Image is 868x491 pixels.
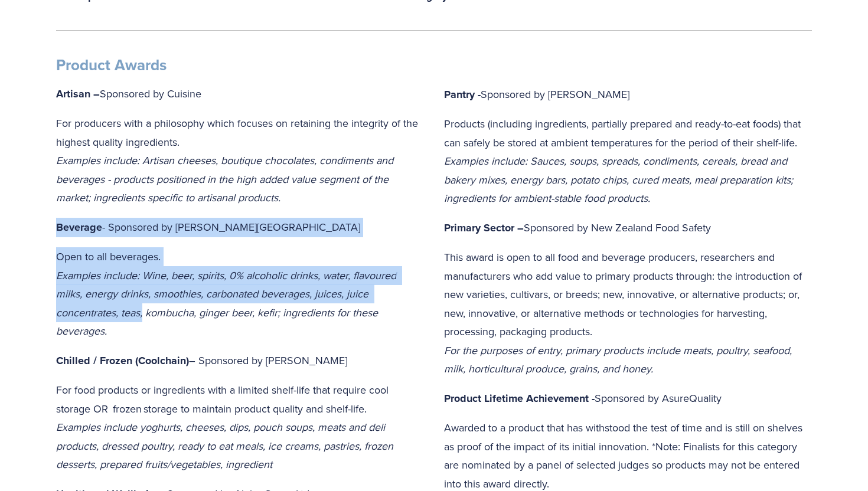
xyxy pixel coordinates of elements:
strong: Chilled / Frozen (Coolchain) [56,353,189,368]
strong: Beverage [56,220,102,235]
p: - Sponsored by [PERSON_NAME][GEOGRAPHIC_DATA] [56,218,424,237]
p: – Sponsored by [PERSON_NAME] [56,351,424,371]
em: Examples include: Sauces, soups, spreads, condiments, cereals, bread and bakery mixes, energy bar... [444,153,796,205]
em: Examples include: Artisan cheeses, boutique chocolates, condiments and beverages - products posit... [56,153,396,205]
strong: Artisan – [56,86,100,102]
strong: Product Lifetime Achievement - [444,391,595,406]
strong: Product Awards [56,54,167,76]
p: Sponsored by Cuisine [56,84,424,104]
em: Examples include yoghurts, cheeses, dips, pouch soups, meats and deli products, dressed poultry, ... [56,420,396,472]
em: Examples include: Wine, beer, spirits, 0% alcoholic drinks, water, flavoured milks, energy drinks... [56,268,399,339]
p: Open to all beverages. [56,247,424,341]
p: Products (including ingredients, partially prepared and ready-to-eat foods) that can safely be st... [444,114,812,208]
p: For producers with a philosophy which focuses on retaining the integrity of the highest quality i... [56,114,424,207]
p: Sponsored by [PERSON_NAME] [444,85,812,104]
p: Sponsored by New Zealand Food Safety [444,218,812,238]
p: Sponsored by AsureQuality [444,389,812,408]
p: For food products or ingredients with a limited shelf-life that require cool storage OR frozen st... [56,381,424,474]
strong: Pantry - [444,87,481,102]
em: For the purposes of entry, primary products include meats, poultry, seafood, milk, horticultural ... [444,343,795,377]
p: This award is open to all food and beverage producers, researchers and manufacturers who add valu... [444,248,812,378]
strong: Primary Sector – [444,220,524,235]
